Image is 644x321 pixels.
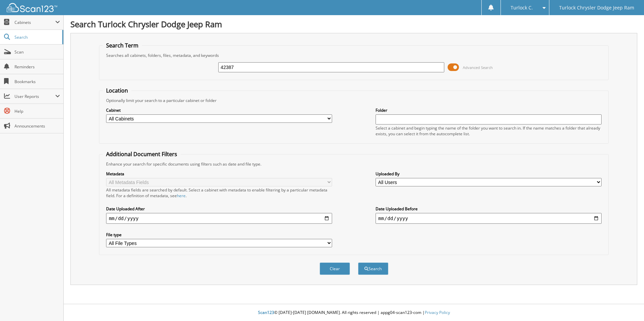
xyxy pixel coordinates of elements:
[320,262,350,275] button: Clear
[64,305,644,321] div: © [DATE]-[DATE] [DOMAIN_NAME]. All rights reserved | appg04-scan123-com |
[103,87,131,94] legend: Location
[358,262,388,275] button: Search
[14,20,55,25] span: Cabinets
[106,171,332,177] label: Metadata
[376,213,602,224] input: end
[14,123,60,129] span: Announcements
[177,193,186,199] a: here
[103,161,605,167] div: Enhance your search for specific documents using filters such as date and file type.
[376,206,602,212] label: Date Uploaded Before
[14,64,60,70] span: Reminders
[103,150,181,158] legend: Additional Document Filters
[463,65,493,70] span: Advanced Search
[106,213,332,224] input: start
[610,289,644,321] iframe: Chat Widget
[14,34,59,40] span: Search
[376,107,602,113] label: Folder
[14,49,60,55] span: Scan
[106,232,332,238] label: File type
[106,107,332,113] label: Cabinet
[106,206,332,212] label: Date Uploaded After
[106,187,332,199] div: All metadata fields are searched by default. Select a cabinet with metadata to enable filtering b...
[425,310,450,315] a: Privacy Policy
[14,79,60,84] span: Bookmarks
[103,42,142,49] legend: Search Term
[103,98,605,103] div: Optionally limit your search to a particular cabinet or folder
[376,171,602,177] label: Uploaded By
[70,19,637,30] h1: Search Turlock Chrysler Dodge Jeep Ram
[14,108,60,114] span: Help
[559,6,634,10] span: Turlock Chrysler Dodge Jeep Ram
[14,94,55,99] span: User Reports
[7,3,57,12] img: scan123-logo-white.svg
[103,52,605,58] div: Searches all cabinets, folders, files, metadata, and keywords
[511,6,533,10] span: Turlock C.
[258,310,274,315] span: Scan123
[376,125,602,137] div: Select a cabinet and begin typing the name of the folder you want to search in. If the name match...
